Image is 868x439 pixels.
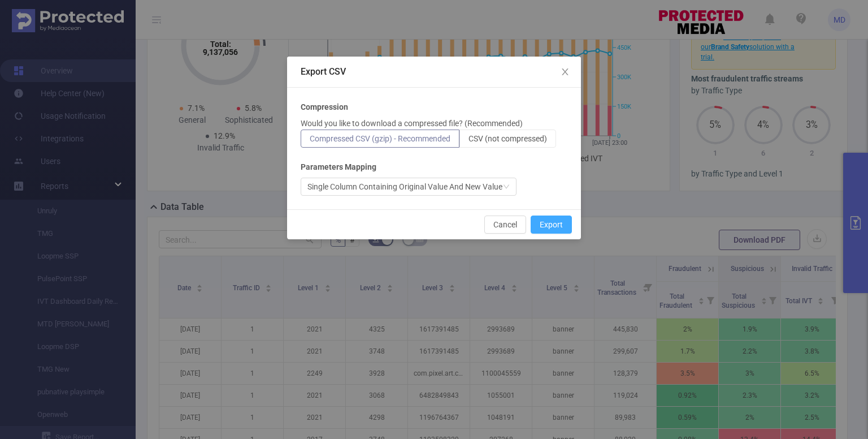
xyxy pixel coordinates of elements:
span: Compressed CSV (gzip) - Recommended [310,134,450,143]
b: Compression [301,101,348,113]
i: icon: down [503,183,510,191]
button: Close [549,57,581,88]
b: Parameters Mapping [301,161,376,173]
button: Cancel [484,216,526,234]
span: CSV (not compressed) [468,134,547,143]
p: Would you like to download a compressed file? (Recommended) [301,118,523,130]
div: Single Column Containing Original Value And New Value [307,178,502,195]
div: Export CSV [301,66,567,78]
button: Export [531,216,572,234]
i: icon: close [561,67,570,76]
